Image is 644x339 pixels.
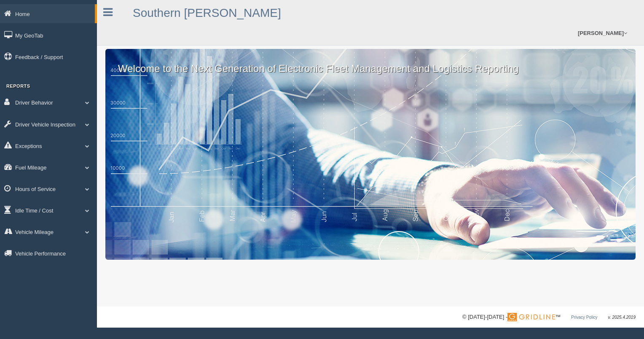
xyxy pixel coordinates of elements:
[133,6,281,19] a: Southern [PERSON_NAME]
[608,315,636,320] span: v. 2025.4.2019
[571,315,597,320] a: Privacy Policy
[105,49,636,76] p: Welcome to the Next Generation of Electronic Fleet Management and Logistics Reporting
[507,313,555,321] img: Gridline
[574,21,631,45] a: [PERSON_NAME]
[462,313,636,322] div: © [DATE]-[DATE] - ™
